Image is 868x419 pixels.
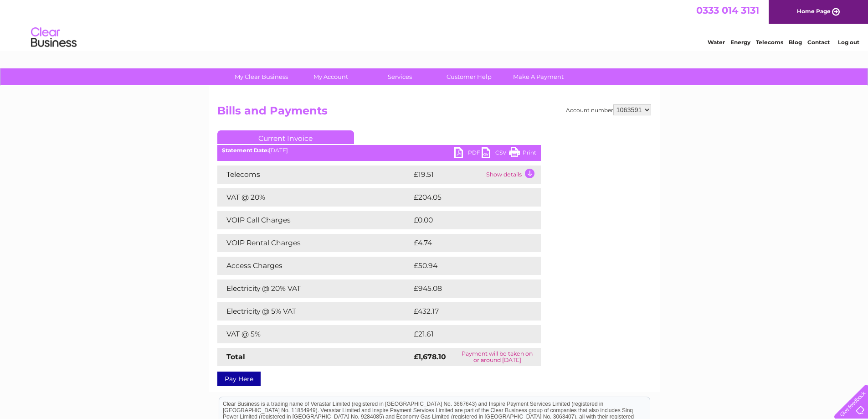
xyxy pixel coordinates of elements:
a: Make A Payment [501,68,576,85]
a: Current Invoice [217,130,354,144]
td: £50.94 [411,257,523,275]
a: Pay Here [217,372,261,386]
a: Contact [807,39,830,46]
div: [DATE] [217,147,541,154]
a: Blog [789,39,802,46]
a: Print [509,147,536,160]
a: Water [708,39,725,46]
td: £0.00 [411,211,520,229]
td: Telecoms [217,166,411,184]
td: £21.61 [411,325,521,343]
a: Log out [838,39,859,46]
td: Electricity @ 20% VAT [217,279,411,298]
a: Telecoms [756,39,783,46]
td: Electricity @ 5% VAT [217,302,411,321]
td: £432.17 [411,302,524,321]
td: £4.74 [411,234,519,252]
td: VAT @ 5% [217,325,411,343]
a: My Clear Business [224,68,299,85]
td: £19.51 [411,166,484,184]
td: VAT @ 20% [217,188,411,207]
td: £945.08 [411,279,525,298]
td: £204.05 [411,188,525,207]
b: Statement Date: [222,147,269,154]
div: Clear Business is a trading name of Verastar Limited (registered in [GEOGRAPHIC_DATA] No. 3667643... [219,5,650,44]
img: logo.png [31,24,77,52]
a: Customer Help [431,68,507,85]
td: VOIP Rental Charges [217,234,411,252]
a: PDF [454,147,482,160]
td: Show details [484,166,541,184]
div: Account number [566,104,651,115]
a: My Account [293,68,368,85]
strong: £1,678.10 [414,352,446,361]
a: Energy [730,39,750,46]
td: VOIP Call Charges [217,211,411,229]
h2: Bills and Payments [217,104,651,122]
a: Services [362,68,437,85]
td: Access Charges [217,257,411,275]
a: CSV [482,147,509,160]
strong: Total [226,352,245,361]
a: 0333 014 3131 [696,5,759,16]
td: Payment will be taken on or around [DATE] [454,348,541,366]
